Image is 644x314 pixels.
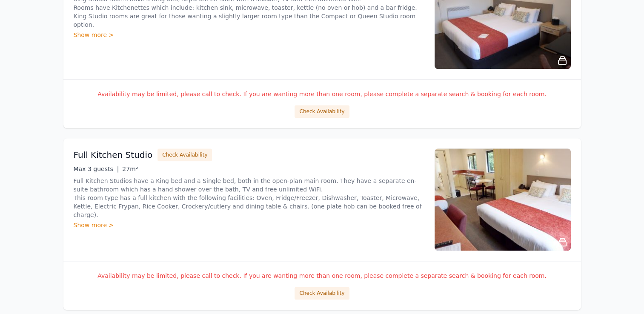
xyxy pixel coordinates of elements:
button: Check Availability [295,287,349,300]
p: Availability may be limited, please call to check. If you are wanting more than one room, please ... [74,90,571,98]
p: Availability may be limited, please call to check. If you are wanting more than one room, please ... [74,271,571,280]
button: Check Availability [157,148,212,161]
div: Show more > [74,31,424,39]
div: Show more > [74,221,424,229]
span: 27m² [122,166,138,172]
span: Max 3 guests | [74,166,119,172]
button: Check Availability [295,105,349,118]
p: Full Kitchen Studios have a King bed and a Single bed, both in the open-plan main room. They have... [74,177,424,219]
h3: Full Kitchen Studio [74,149,153,161]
